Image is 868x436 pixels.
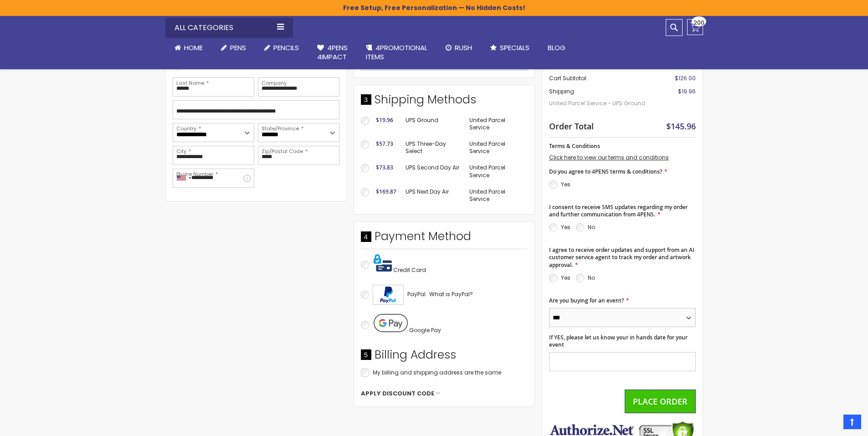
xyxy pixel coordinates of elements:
span: $145.96 [666,121,696,132]
span: $19.96 [678,87,696,95]
span: $169.87 [376,188,396,195]
a: Rush [437,38,481,58]
a: Home [165,38,212,58]
div: Shipping Methods [361,92,528,112]
span: $73.83 [376,164,393,171]
td: UPS Second Day Air [401,159,465,183]
span: My billing and shipping address are the same [373,369,501,376]
td: United Parcel Service [465,136,527,159]
a: Blog [539,38,575,58]
label: Yes [561,274,570,282]
label: Yes [561,180,570,188]
span: Credit Card [393,266,426,274]
span: $19.96 [376,116,393,124]
span: 4Pens 4impact [317,43,348,62]
span: Shipping [549,87,574,95]
div: All Categories [165,18,293,38]
span: Subscribe for email updates [173,51,238,70]
label: No [588,223,595,231]
td: UPS Next Day Air [401,184,465,207]
span: PayPal [407,290,426,298]
a: 200 [687,19,703,35]
span: Google Pay [409,326,441,334]
span: Are you buying for an event? [549,297,624,304]
td: UPS Ground [401,112,465,136]
a: Specials [481,38,539,58]
a: What is PayPal? [429,289,473,300]
span: 200 [693,18,704,27]
span: Home [184,43,203,52]
a: Top [843,415,861,429]
span: What is PayPal? [429,290,473,298]
span: I consent to receive SMS updates regarding my order and further communication from 4PENS. [549,203,688,218]
span: Specials [500,43,529,52]
span: Place Order [633,396,688,407]
span: Terms & Conditions [549,142,600,150]
div: Billing Address [361,347,528,367]
strong: Order Total [549,119,594,132]
button: Place Order [625,390,696,413]
span: Pencils [273,43,299,52]
label: No [588,274,595,282]
span: If YES, please let us know your in hands date for your event [549,333,688,349]
img: Pay with Google Pay [374,314,408,332]
td: United Parcel Service [465,184,527,207]
span: Apply Discount Code [361,390,434,398]
a: Click here to view our terms and conditions [549,154,669,161]
span: Rush [455,43,472,52]
a: 4Pens4impact [308,38,357,67]
span: Blog [548,43,565,52]
td: UPS Three-Day Select [401,136,465,159]
img: Pay with credit card [374,254,392,272]
td: United Parcel Service [465,112,527,136]
img: Acceptance Mark [373,285,404,305]
a: 4PROMOTIONALITEMS [357,38,437,67]
span: 4PROMOTIONAL ITEMS [366,43,427,62]
span: Pens [230,43,246,52]
span: Do you agree to 4PENS terms & conditions? [549,168,662,175]
label: Yes [561,223,570,231]
span: I agree to receive order updates and support from an AI customer service agent to track my order ... [549,246,694,268]
td: United Parcel Service [465,159,527,183]
th: Cart Subtotal [549,72,651,85]
a: Pens [212,38,255,58]
span: $126.00 [675,74,696,82]
div: Payment Method [361,229,528,249]
span: $57.73 [376,140,393,148]
span: United Parcel Service - UPS Ground [549,95,651,112]
div: United States: +1 [173,169,194,187]
a: Pencils [255,38,308,58]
